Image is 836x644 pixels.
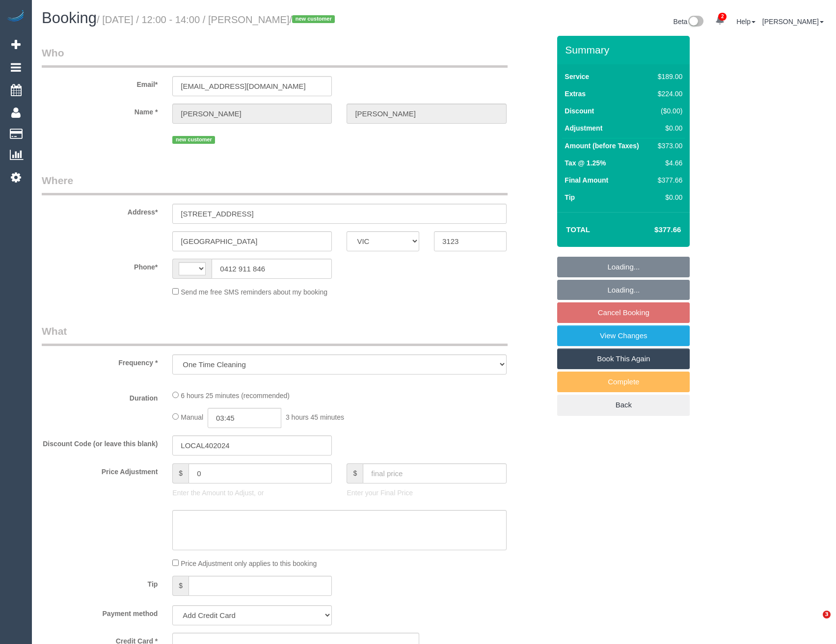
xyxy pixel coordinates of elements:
label: Discount [565,106,594,116]
label: Frequency * [34,354,165,368]
span: 3 [823,611,831,618]
a: Book This Again [557,349,690,369]
small: / [DATE] / 12:00 - 14:00 / [PERSON_NAME] [97,14,338,25]
label: Tip [565,192,575,202]
iframe: Intercom live chat [803,611,826,634]
p: Enter your Final Price [347,488,506,498]
label: Amount (before Taxes) [565,141,639,151]
span: / [290,14,338,25]
label: Tax @ 1.25% [565,158,606,168]
legend: Who [42,46,508,68]
label: Final Amount [565,175,608,185]
a: 2 [710,10,729,31]
a: [PERSON_NAME] [762,18,824,26]
span: $ [347,463,363,483]
a: View Changes [557,325,690,346]
span: 6 hours 25 minutes (recommended) [181,392,290,400]
label: Phone* [34,259,165,272]
label: Address* [34,204,165,217]
input: final price [363,463,506,483]
span: 3 hours 45 minutes [286,413,344,421]
span: Booking [42,9,97,27]
label: Extras [565,89,586,99]
a: Beta [674,18,704,26]
div: $4.66 [654,158,682,168]
input: Suburb* [172,231,332,251]
label: Adjustment [565,123,602,133]
legend: What [42,324,508,346]
input: First Name* [172,104,332,124]
span: new customer [292,15,335,23]
label: Discount Code (or leave this blank) [34,435,165,449]
input: Last Name* [347,104,506,124]
h4: $377.66 [625,226,681,234]
strong: Total [566,225,590,234]
label: Service [565,72,589,81]
span: Manual [181,413,203,421]
label: Price Adjustment [34,463,165,477]
label: Email* [34,76,165,89]
span: 2 [718,13,727,21]
span: Price Adjustment only applies to this booking [181,560,317,567]
span: $ [172,463,189,483]
div: $377.66 [654,175,682,185]
a: Back [557,395,690,415]
h3: Summary [565,44,685,55]
div: $189.00 [654,72,682,81]
span: Send me free SMS reminders about my booking [181,288,327,296]
label: Name * [34,104,165,117]
label: Tip [34,576,165,589]
p: Enter the Amount to Adjust, or [172,488,332,498]
div: $0.00 [654,123,682,133]
input: Phone* [212,259,332,279]
legend: Where [42,173,508,195]
span: new customer [172,136,215,144]
input: Post Code* [434,231,507,251]
label: Payment method [34,605,165,618]
label: Duration [34,390,165,403]
div: $0.00 [654,192,682,202]
img: Automaid Logo [6,10,26,24]
a: Help [736,18,755,26]
input: Email* [172,76,332,96]
span: $ [172,576,189,596]
div: $373.00 [654,141,682,151]
img: New interface [687,16,703,28]
div: ($0.00) [654,106,682,116]
div: $224.00 [654,89,682,99]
